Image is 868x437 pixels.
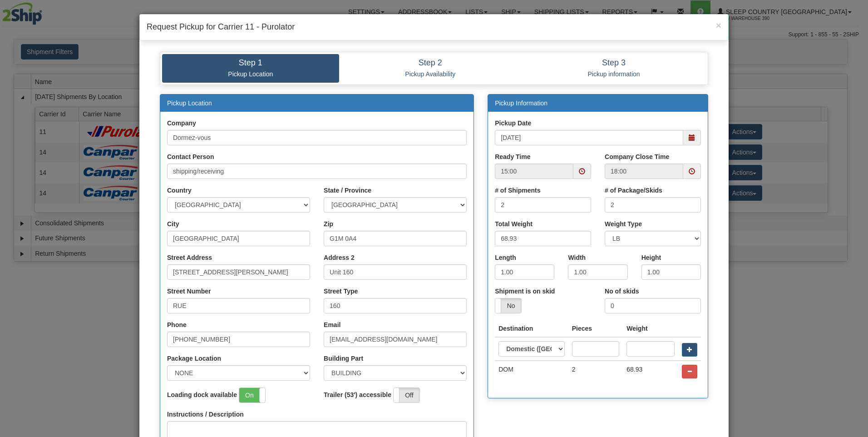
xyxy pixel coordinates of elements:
[167,287,211,296] label: Street Number
[495,99,547,107] a: Pickup Information
[623,320,678,337] th: Weight
[169,59,332,68] h4: Step 1
[495,152,530,161] label: Ready Time
[167,354,221,363] label: Package Location
[716,20,721,30] button: Close
[324,186,371,195] label: State / Province
[495,219,533,228] label: Total Weight
[623,361,678,382] td: 68.93
[167,119,196,128] label: Company
[716,20,721,30] span: ×
[495,298,521,313] label: No
[495,320,568,337] th: Destination
[346,59,515,68] h4: Step 2
[522,54,706,83] a: Step 3 Pickup information
[167,410,244,419] label: Instructions / Description
[167,320,187,329] label: Phone
[346,70,515,78] p: Pickup Availability
[239,388,265,402] label: On
[495,186,540,195] label: # of Shipments
[528,70,699,78] p: Pickup information
[568,253,586,262] label: Width
[568,320,623,337] th: Pieces
[568,361,623,382] td: 2
[167,253,212,262] label: Street Address
[147,21,721,33] h4: Request Pickup for Carrier 11 - Purolator
[339,54,522,83] a: Step 2 Pickup Availability
[528,59,699,68] h4: Step 3
[167,99,212,107] a: Pickup Location
[605,219,642,228] label: Weight Type
[324,253,355,262] label: Address 2
[847,172,867,265] iframe: chat widget
[394,388,419,402] label: Off
[167,219,179,228] label: City
[169,70,332,78] p: Pickup Location
[605,186,662,195] label: # of Package/Skids
[167,152,214,161] label: Contact Person
[605,152,669,161] label: Company Close Time
[495,287,555,296] label: Shipment is on skid
[324,287,358,296] label: Street Type
[641,253,661,262] label: Height
[495,361,568,382] td: DOM
[167,390,237,399] label: Loading dock available
[324,390,391,399] label: Trailer (53') accessible
[324,320,340,329] label: Email
[167,186,192,195] label: Country
[605,287,639,296] label: No of skids
[495,253,516,262] label: Length
[324,354,363,363] label: Building Part
[495,119,531,128] label: Pickup Date
[324,219,333,228] label: Zip
[162,54,339,83] a: Step 1 Pickup Location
